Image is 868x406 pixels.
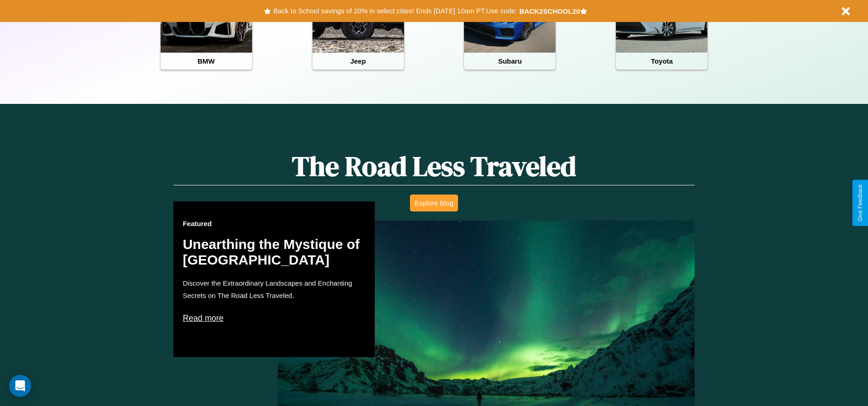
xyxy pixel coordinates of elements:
button: Back to School savings of 20% in select cities! Ends [DATE] 10am PT.Use code: [271,5,519,17]
h1: The Road Less Traveled [173,147,694,185]
p: Discover the Extraordinary Landscapes and Enchanting Secrets on The Road Less Traveled. [183,277,366,302]
h2: Unearthing the Mystique of [GEOGRAPHIC_DATA] [183,237,366,268]
h4: Subaru [464,53,555,70]
b: BACK2SCHOOL20 [519,7,580,15]
button: Explore Blog [410,195,458,211]
h4: Jeep [313,53,404,70]
p: Read more [183,311,366,325]
div: Give Feedback [857,184,863,222]
h4: BMW [161,53,252,70]
h4: Toyota [616,53,707,70]
div: Open Intercom Messenger [9,375,31,397]
h3: Featured [183,220,366,227]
